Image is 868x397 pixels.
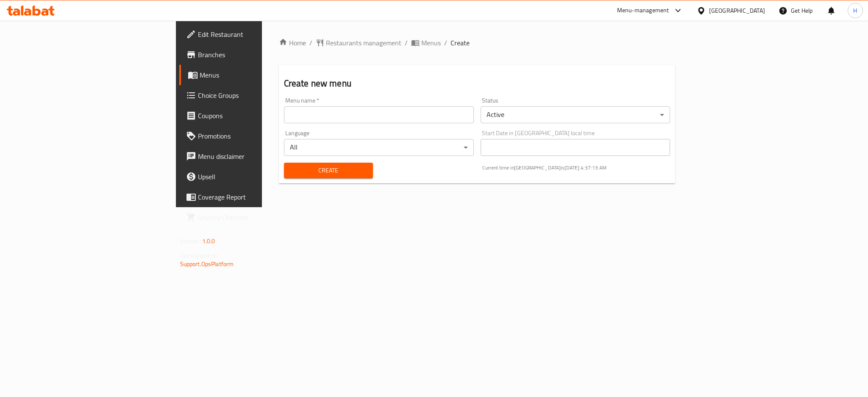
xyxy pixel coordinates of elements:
span: Menu disclaimer [198,151,314,161]
a: Branches [179,44,321,65]
div: Menu-management [617,6,669,16]
span: Version: [180,236,201,247]
span: 1.0.0 [202,236,215,247]
a: Coupons [179,105,321,126]
span: Edit Restaurant [198,29,314,39]
a: Choice Groups [179,85,321,105]
li: / [444,38,447,48]
button: Create [284,163,373,178]
div: Active [481,106,670,123]
p: Current time in [GEOGRAPHIC_DATA] is [DATE] 4:37:13 AM [482,164,670,172]
li: / [405,38,408,48]
input: Please enter Menu name [284,106,474,123]
div: All [284,139,474,156]
span: Branches [198,50,314,60]
span: Grocery Checklist [198,212,314,222]
span: Create [291,165,366,176]
span: Coupons [198,111,314,121]
span: Choice Groups [198,90,314,100]
a: Menus [179,65,321,85]
span: Coverage Report [198,192,314,202]
a: Edit Restaurant [179,24,321,44]
span: Promotions [198,131,314,141]
a: Grocery Checklist [179,207,321,228]
a: Promotions [179,126,321,146]
h2: Create new menu [284,77,670,90]
span: Create [451,38,470,48]
a: Upsell [179,167,321,187]
span: H [853,6,857,15]
a: Support.OpsPlatform [180,258,234,269]
span: Upsell [198,172,314,182]
span: Restaurants management [326,38,401,48]
a: Coverage Report [179,187,321,207]
a: Restaurants management [316,38,401,48]
span: Get support on: [180,250,219,261]
nav: breadcrumb [279,38,676,48]
a: Menus [411,38,441,48]
span: Menus [200,70,314,80]
a: Menu disclaimer [179,146,321,167]
div: [GEOGRAPHIC_DATA] [709,6,765,15]
span: Menus [421,38,441,48]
